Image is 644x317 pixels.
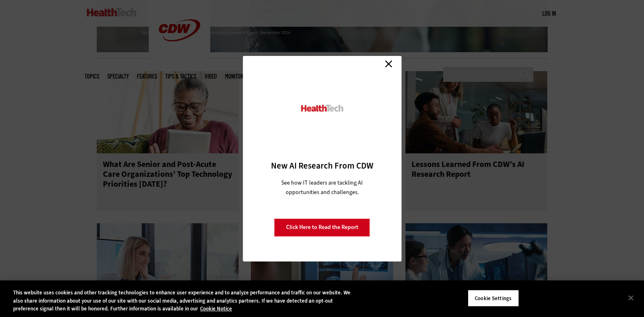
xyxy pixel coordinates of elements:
p: See how IT leaders are tackling AI opportunities and challenges. [271,178,373,197]
button: Cookie Settings [468,289,519,307]
img: HealthTech_0.png [300,104,344,113]
a: Close [382,58,395,70]
button: Close [622,289,640,307]
div: This website uses cookies and other tracking technologies to enhance user experience and to analy... [13,289,354,313]
a: Click Here to Read the Report [274,218,370,236]
a: More information about your privacy [200,305,232,312]
h3: New AI Research From CDW [257,160,387,171]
